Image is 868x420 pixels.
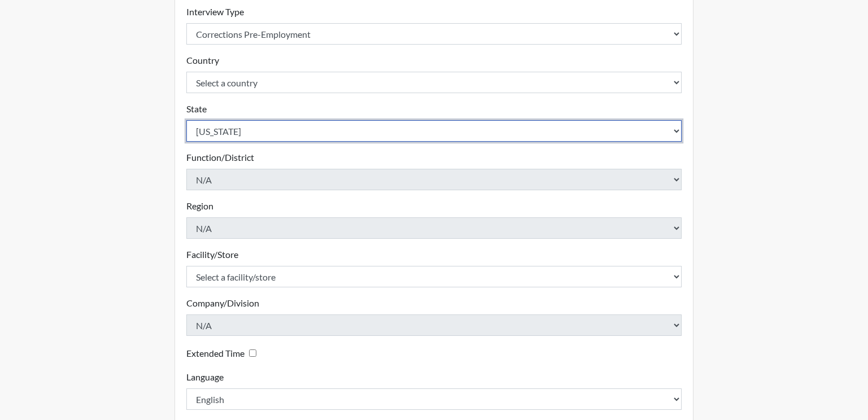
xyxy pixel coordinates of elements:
[186,151,254,164] label: Function/District
[186,5,244,19] label: Interview Type
[186,54,219,67] label: Country
[186,199,213,213] label: Region
[186,345,261,361] div: Checking this box will provide the interviewee with an accomodation of extra time to answer each ...
[186,370,224,384] label: Language
[186,248,238,261] label: Facility/Store
[186,296,259,310] label: Company/Division
[186,102,207,116] label: State
[186,347,245,360] label: Extended Time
